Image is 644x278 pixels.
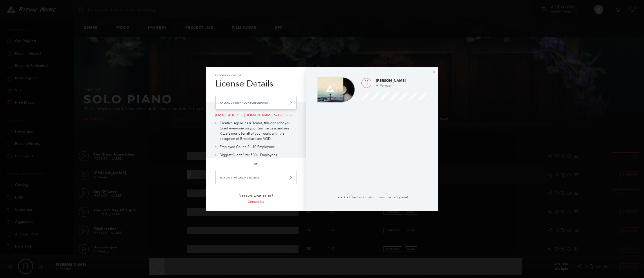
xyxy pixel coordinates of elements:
[215,77,296,90] h3: License Details
[215,171,296,184] a: Build a Standalone License
[432,69,436,74] button: ×
[215,96,296,109] a: Checkout with your Subscription
[248,200,264,204] a: Contact Us
[215,74,296,77] p: Choose an Option
[215,113,296,118] p: [EMAIL_ADDRESS][DOMAIN_NAME] Subscription
[376,83,429,88] p: A. Venezzi III
[215,163,296,166] p: or
[215,194,296,198] p: Not sure what do to?
[215,144,296,149] li: Employee Count: 2 - 10 Employees
[376,78,429,83] p: [PERSON_NAME]
[215,120,296,141] li: Creative Agencies & Teams, this one’s for you. Grant everyone on your team access and use Ritual’...
[315,195,429,200] p: Select a Checkout option from the left panel
[215,152,296,158] li: Biggest Client Size: 500+ Employees
[315,74,357,105] img: Claire De Lune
